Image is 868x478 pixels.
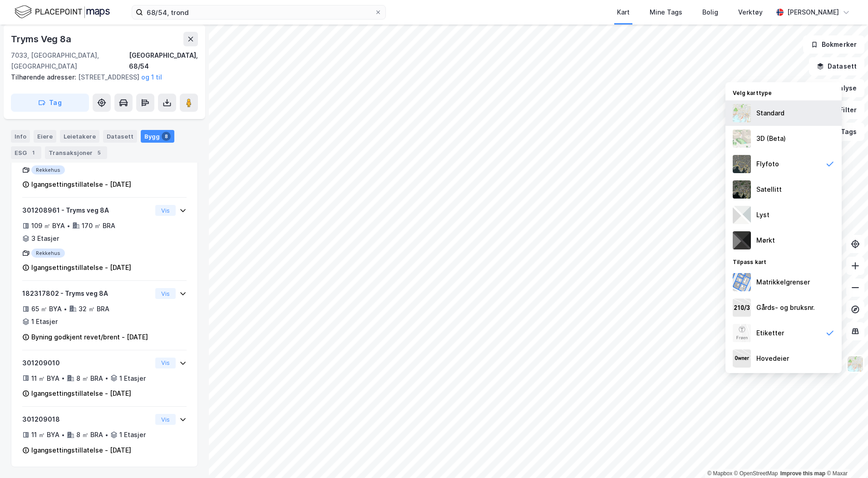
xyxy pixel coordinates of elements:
img: Z [733,129,751,148]
a: OpenStreetMap [734,470,778,477]
div: 301209018 [22,414,152,425]
img: Z [847,355,864,373]
div: Bygg [141,130,174,143]
div: 1 Etasjer [31,316,58,327]
img: Z [733,324,751,342]
div: • [105,374,108,382]
img: Z [733,104,751,122]
div: 109 ㎡ BYA [31,220,65,231]
div: 11 ㎡ BYA [31,373,59,384]
img: logo.f888ab2527a4732fd821a326f86c7f29.svg [15,4,110,20]
button: Analyse [812,79,864,97]
a: Improve this map [780,470,825,477]
div: Etiketter [756,328,784,339]
iframe: Chat Widget [823,434,868,478]
button: Tag [11,94,89,112]
div: Igangsettingstillatelse - [DATE] [31,179,131,190]
div: Datasett [103,130,137,143]
div: ESG [11,146,41,159]
div: Verktøy [738,7,763,18]
div: • [67,222,70,229]
div: 7033, [GEOGRAPHIC_DATA], [GEOGRAPHIC_DATA] [11,50,129,72]
div: Tryms Veg 8a [11,32,73,46]
div: 301208961 - Tryms veg 8A [22,205,152,216]
div: Matrikkelgrenser [756,277,810,288]
div: 3 Etasjer [31,233,59,244]
button: Vis [155,205,176,216]
img: Z [733,155,751,173]
div: [STREET_ADDRESS] [11,72,191,83]
div: 8 ㎡ BRA [76,429,103,440]
div: 1 Etasjer [119,373,146,384]
button: Vis [155,288,176,299]
div: 8 ㎡ BRA [76,373,103,384]
div: 182317802 - Tryms veg 8A [22,288,152,299]
div: Byning godkjent revet/brent - [DATE] [31,332,148,343]
span: Tilhørende adresser: [11,73,78,81]
div: • [61,374,65,382]
img: luj3wr1y2y3+OchiMxRmMxRlscgabnMEmZ7DJGWxyBpucwSZnsMkZbHIGm5zBJmewyRlscgabnMEmZ7DJGWxyBpucwSZnsMkZ... [733,206,751,224]
div: [PERSON_NAME] [787,7,839,18]
div: 3D (Beta) [756,133,786,144]
div: Satellitt [756,184,782,195]
div: Gårds- og bruksnr. [756,302,815,313]
div: Info [11,130,30,143]
div: Kart [617,7,630,18]
div: Kontrollprogram for chat [823,434,868,478]
div: Hovedeier [756,353,789,364]
button: Vis [155,414,176,425]
div: 65 ㎡ BYA [31,304,62,314]
img: cadastreBorders.cfe08de4b5ddd52a10de.jpeg [733,273,751,291]
div: 5 [94,148,104,157]
div: Tilpass kart [725,253,842,269]
button: Vis [155,358,176,368]
div: • [61,431,65,438]
button: Tags [822,123,864,141]
input: Søk på adresse, matrikkel, gårdeiere, leietakere eller personer [143,5,375,19]
div: 1 Etasjer [119,429,146,440]
div: • [64,305,67,313]
button: Bokmerker [803,35,864,54]
div: Flyfoto [756,159,779,169]
div: Transaksjoner [45,146,107,159]
div: Igangsettingstillatelse - [DATE] [31,262,131,273]
div: Velg karttype [725,84,842,100]
button: Datasett [809,57,864,75]
div: 1 [29,148,38,157]
div: Mørkt [756,235,775,246]
div: Eiere [34,130,56,143]
div: • [105,431,108,438]
div: 8 [162,132,171,141]
div: Igangsettingstillatelse - [DATE] [31,445,131,456]
div: Leietakere [60,130,99,143]
div: 301209010 [22,358,152,368]
div: Standard [756,108,784,119]
button: Filter [821,101,864,119]
img: majorOwner.b5e170eddb5c04bfeeff.jpeg [733,349,751,368]
div: 32 ㎡ BRA [79,304,109,314]
a: Mapbox [707,470,732,477]
div: 11 ㎡ BYA [31,429,59,440]
img: 9k= [733,180,751,199]
img: nCdM7BzjoCAAAAAElFTkSuQmCC [733,231,751,249]
div: Mine Tags [650,7,682,18]
div: 170 ㎡ BRA [82,220,115,231]
div: Bolig [702,7,718,18]
div: Lyst [756,209,769,220]
div: Igangsettingstillatelse - [DATE] [31,388,131,399]
img: cadastreKeys.547ab17ec502f5a4ef2b.jpeg [733,299,751,317]
div: [GEOGRAPHIC_DATA], 68/54 [129,50,198,72]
